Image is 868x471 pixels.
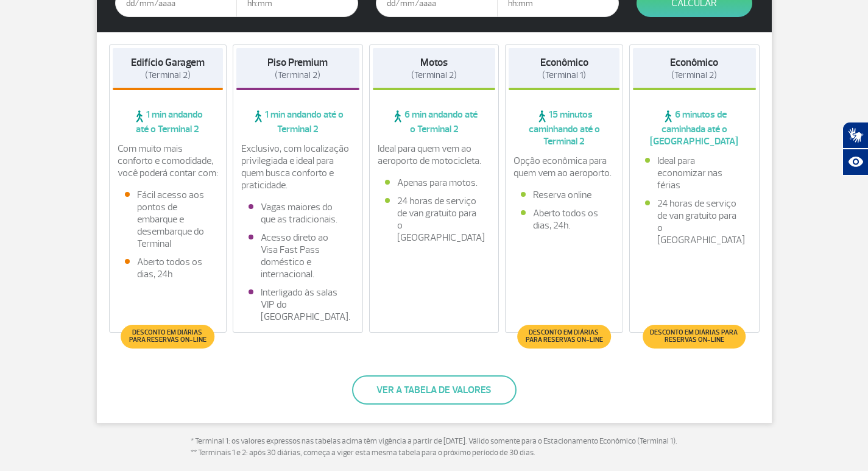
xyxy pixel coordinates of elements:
li: 24 horas de serviço de van gratuito para o [GEOGRAPHIC_DATA] [385,195,484,244]
li: Fácil acesso aos pontos de embarque e desembarque do Terminal [125,189,211,250]
strong: Motos [420,56,448,69]
span: Desconto em diárias para reservas on-line [649,329,739,344]
span: 1 min andando até o Terminal 2 [236,108,359,135]
strong: Piso Premium [267,56,328,69]
span: (Terminal 2) [411,69,457,81]
li: 24 horas de serviço de van gratuito para o [GEOGRAPHIC_DATA] [645,197,744,246]
span: 6 minutos de caminhada até o [GEOGRAPHIC_DATA] [633,108,756,147]
button: Abrir recursos assistivos. [842,149,868,175]
li: Apenas para motos. [385,177,484,189]
li: Ideal para economizar nas férias [645,155,744,191]
span: (Terminal 1) [542,69,586,81]
span: (Terminal 2) [671,69,717,81]
span: 6 min andando até o Terminal 2 [373,108,496,135]
strong: Econômico [670,56,718,69]
p: Exclusivo, com localização privilegiada e ideal para quem busca conforto e praticidade. [241,143,355,191]
li: Reserva online [521,189,607,201]
button: Abrir tradutor de língua de sinais. [842,122,868,149]
li: Acesso direto ao Visa Fast Pass doméstico e internacional. [249,232,347,280]
strong: Edifício Garagem [131,56,205,69]
li: Vagas maiores do que as tradicionais. [249,201,347,225]
li: Aberto todos os dias, 24h. [521,207,607,232]
p: Com muito mais conforto e comodidade, você poderá contar com: [118,143,219,179]
span: 1 min andando até o Terminal 2 [113,108,224,135]
span: (Terminal 2) [275,69,320,81]
p: Opção econômica para quem vem ao aeroporto. [513,155,615,179]
p: * Terminal 1: os valores expressos nas tabelas acima têm vigência a partir de [DATE]. Válido some... [191,436,678,459]
span: 15 minutos caminhando até o Terminal 2 [509,108,619,147]
span: Desconto em diárias para reservas on-line [523,329,604,344]
strong: Econômico [540,56,588,69]
li: Aberto todos os dias, 24h [125,256,211,280]
span: (Terminal 2) [145,69,191,81]
button: Ver a tabela de valores [352,375,517,405]
p: Ideal para quem vem ao aeroporto de motocicleta. [378,143,491,167]
li: Interligado às salas VIP do [GEOGRAPHIC_DATA]. [249,286,347,323]
span: Desconto em diárias para reservas on-line [127,329,208,344]
div: Plugin de acessibilidade da Hand Talk. [842,122,868,175]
